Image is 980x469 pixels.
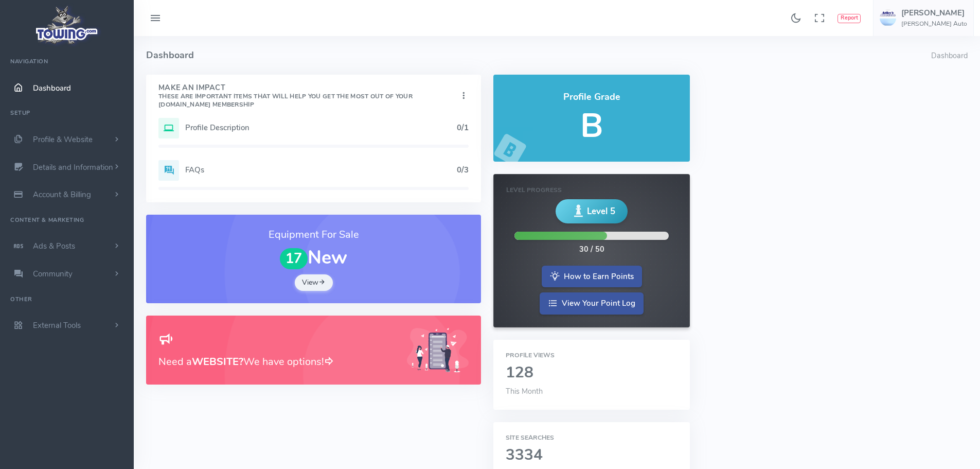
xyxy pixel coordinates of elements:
h4: Profile Grade [506,92,677,102]
h6: Profile Views [506,352,677,359]
h4: Dashboard [146,36,931,75]
img: user-image [880,10,896,26]
h3: Equipment For Sale [158,227,469,242]
span: Ads & Posts [33,241,75,251]
h5: B [506,108,677,144]
div: 30 / 50 [579,244,604,255]
li: Dashboard [931,50,968,62]
a: How to Earn Points [542,266,642,288]
h5: [PERSON_NAME] [901,9,967,17]
h5: 0/1 [457,124,469,132]
span: Account & Billing [33,189,91,200]
span: Dashboard [33,83,71,93]
span: Profile & Website [33,134,93,145]
h2: 3334 [506,447,677,464]
h4: Make An Impact [158,84,458,109]
h5: 0/3 [457,166,469,174]
span: Details and Information [33,162,113,172]
a: View [295,274,333,291]
h6: [PERSON_NAME] Auto [901,21,967,27]
small: These are important items that will help you get the most out of your [DOMAIN_NAME] Membership [158,92,413,109]
h5: FAQs [185,166,457,174]
img: logo [32,3,102,47]
button: Report [838,14,861,23]
h3: Need a We have options! [158,354,395,370]
h6: Site Searches [506,435,677,441]
span: This Month [506,386,543,396]
span: Level 5 [587,205,615,218]
b: WEBSITE? [192,355,243,369]
span: 17 [280,248,308,269]
h1: New [158,248,469,269]
a: View Your Point Log [540,292,644,315]
h6: Level Progress [506,187,676,194]
h5: Profile Description [185,124,457,132]
h2: 128 [506,364,677,381]
span: Community [33,269,73,279]
span: External Tools [33,320,81,331]
img: Generic placeholder image [407,328,469,373]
